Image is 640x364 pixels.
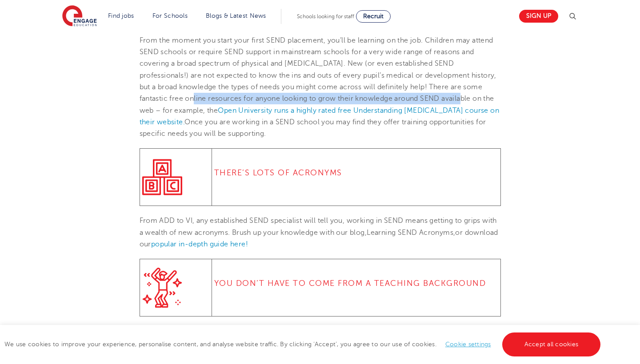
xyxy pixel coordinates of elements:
[152,12,188,19] a: For Schools
[151,240,248,248] a: popular in-depth guide here!
[4,341,603,348] span: We use cookies to improve your experience, personalise content, and analyse website traffic. By c...
[214,278,498,289] h4: You don’t have to come from a teaching background
[140,229,498,248] span: or download our
[140,107,499,126] a: Open University runs a highly rated free Understanding [MEDICAL_DATA] course on their website.
[356,10,391,23] a: Recruit
[206,12,266,19] a: Blogs & Latest News
[62,5,97,28] img: Engage Education
[502,332,601,356] a: Accept all cookies
[140,36,499,138] span: From the moment you start your first SEND placement, you’ll be learning on the job. Children may ...
[297,13,354,20] span: Schools looking for staff
[363,13,384,20] span: Recruit
[445,341,491,348] a: Cookie settings
[140,217,497,236] span: From ADD to VI, any established SEND specialist will tell you, working in SEND means getting to g...
[519,10,558,23] a: Sign up
[214,167,498,178] h4: There’s lots of acronyms
[108,12,134,19] a: Find jobs
[367,229,455,237] span: Learning SEND Acronyms,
